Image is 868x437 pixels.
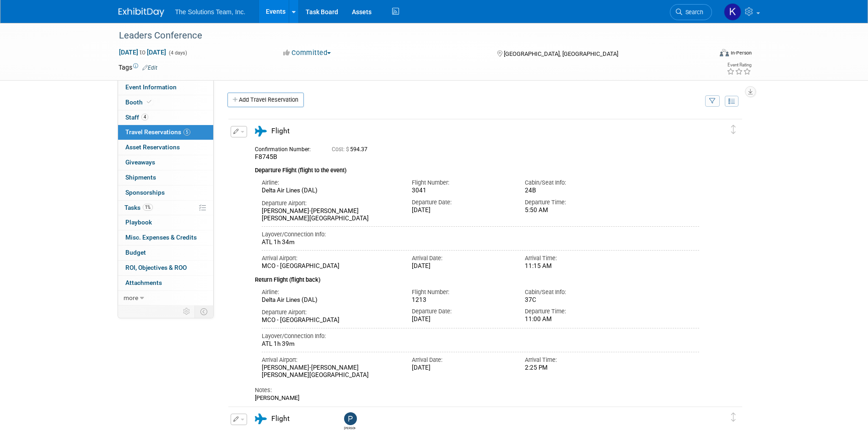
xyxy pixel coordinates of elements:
[262,208,399,223] div: [PERSON_NAME]-[PERSON_NAME] [PERSON_NAME][GEOGRAPHIC_DATA]
[125,264,187,271] span: ROI, Objectives & ROO
[262,254,399,262] div: Arrival Airport:
[731,125,736,134] i: Click and drag to move item
[118,155,213,170] a: Giveaways
[147,99,151,104] i: Booth reservation complete
[118,140,213,155] a: Asset Reservations
[262,332,700,340] div: Layover/Connection Info:
[255,126,267,137] i: Flight
[125,158,155,166] span: Giveaways
[125,174,156,181] span: Shipments
[118,246,213,260] a: Budget
[525,307,624,316] div: Departure Time:
[175,8,246,16] span: The Solutions Team, Inc.
[262,364,399,380] div: [PERSON_NAME]-[PERSON_NAME] [PERSON_NAME][GEOGRAPHIC_DATA]
[262,308,399,317] div: Departure Airport:
[262,340,700,348] div: ATL 1h 39m
[255,394,700,402] div: [PERSON_NAME]
[168,50,187,56] span: (4 days)
[125,234,197,241] span: Misc. Expenses & Credits
[262,317,399,324] div: MCO - [GEOGRAPHIC_DATA]
[720,49,729,56] img: Format-Inperson.png
[255,143,318,153] div: Confirmation Number:
[525,262,624,270] div: 11:15 AM
[119,63,157,72] td: Tags
[118,276,213,290] a: Attachments
[194,306,213,317] td: Toggle Event Tabs
[124,294,138,301] span: more
[412,254,511,262] div: Arrival Date:
[262,230,700,239] div: Layover/Connection Info:
[525,356,624,364] div: Arrival Time:
[412,288,511,296] div: Flight Number:
[141,114,148,120] span: 4
[525,316,624,323] div: 11:00 AM
[412,207,511,214] div: [DATE]
[125,279,162,286] span: Attachments
[118,186,213,200] a: Sponsorships
[142,65,157,71] a: Edit
[658,48,752,61] div: Event Format
[118,170,213,185] a: Shipments
[342,412,358,430] div: Paxton Payton
[255,161,700,175] div: Departure Flight (flight to the event)
[125,143,180,151] span: Asset Reservations
[525,179,624,187] div: Cabin/Seat Info:
[119,8,164,17] img: ExhibitDay
[125,83,177,91] span: Event Information
[271,415,290,423] span: Flight
[125,98,153,106] span: Booth
[119,48,167,56] span: [DATE] [DATE]
[412,316,511,323] div: [DATE]
[525,207,624,214] div: 5:50 AM
[412,356,511,364] div: Arrival Date:
[262,296,399,304] div: Delta Air Lines (DAL)
[730,49,752,56] div: In-Person
[525,288,624,296] div: Cabin/Seat Info:
[262,356,399,364] div: Arrival Airport:
[183,129,190,136] span: 5
[138,49,147,56] span: to
[125,249,146,256] span: Budget
[125,114,148,121] span: Staff
[255,270,700,284] div: Return Flight (flight back)
[731,413,736,422] i: Click and drag to move item
[724,3,741,21] img: Kaelon Harris
[118,215,213,230] a: Playbook
[125,128,190,136] span: Travel Reservations
[262,262,399,270] div: MCO - [GEOGRAPHIC_DATA]
[332,146,350,153] span: Cost: $
[255,414,267,424] i: Flight
[504,50,618,57] span: [GEOGRAPHIC_DATA], [GEOGRAPHIC_DATA]
[255,386,700,394] div: Notes:
[412,364,511,372] div: [DATE]
[412,307,511,316] div: Departure Date:
[412,179,511,187] div: Flight Number:
[116,27,698,44] div: Leaders Conference
[262,199,399,208] div: Departure Airport:
[525,364,624,372] div: 2:25 PM
[412,262,511,270] div: [DATE]
[709,98,716,104] i: Filter by Traveler
[682,9,703,16] span: Search
[525,254,624,262] div: Arrival Time:
[525,198,624,207] div: Departure Time:
[118,110,213,125] a: Staff4
[125,218,152,226] span: Playbook
[271,127,290,135] span: Flight
[727,63,751,67] div: Event Rating
[262,239,700,246] div: ATL 1h 34m
[118,125,213,140] a: Travel Reservations5
[262,179,399,187] div: Airline:
[262,288,399,296] div: Airline:
[280,48,334,58] button: Committed
[227,93,304,107] a: Add Travel Reservation
[118,230,213,245] a: Misc. Expenses & Credits
[143,204,153,211] span: 1%
[125,189,165,196] span: Sponsorships
[412,296,511,304] div: 1213
[262,187,399,195] div: Delta Air Lines (DAL)
[344,412,357,425] img: Paxton Payton
[412,187,511,195] div: 3041
[670,4,712,20] a: Search
[332,146,371,153] span: 594.37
